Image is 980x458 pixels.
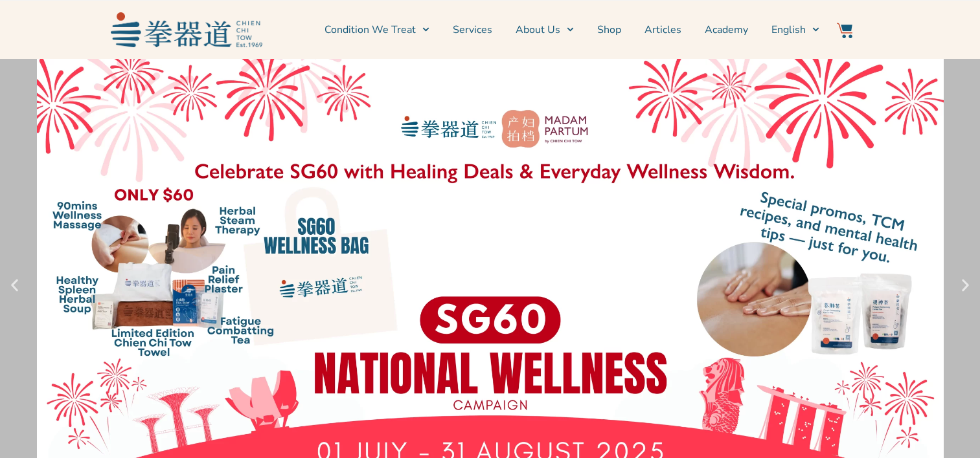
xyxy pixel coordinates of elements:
a: Services [453,14,492,46]
a: Shop [597,14,621,46]
div: Previous slide [6,278,23,294]
a: Condition We Treat [325,14,429,46]
a: English [771,14,819,46]
a: Academy [705,14,748,46]
div: Next slide [957,278,974,294]
img: Website Icon-03 [837,23,852,38]
span: English [771,22,806,38]
a: Articles [644,14,681,46]
nav: Menu [269,14,819,46]
a: About Us [516,14,574,46]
